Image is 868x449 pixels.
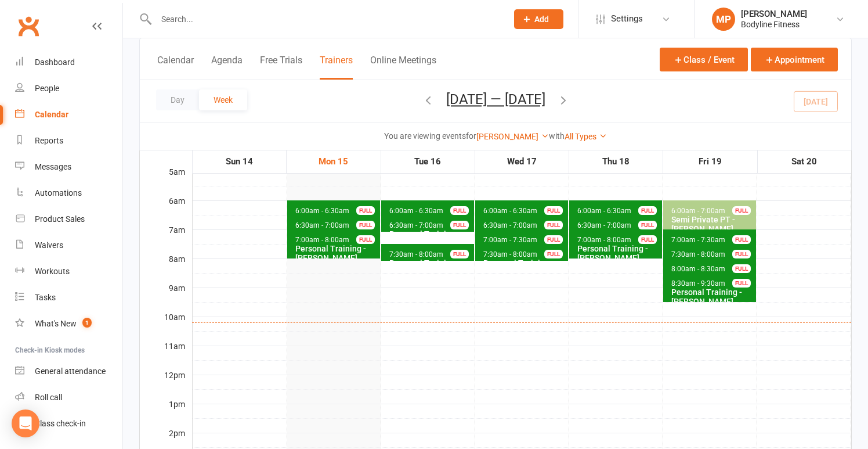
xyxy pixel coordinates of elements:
[356,221,375,229] div: FULL
[35,393,62,402] div: Roll call
[671,250,726,258] span: 7:30am - 8:00am
[140,311,192,340] div: 10am
[15,311,122,337] a: What's New1
[741,19,807,30] div: Bodyline Fitness
[483,236,538,244] span: 7:00am - 7:30am
[611,6,643,32] span: Settings
[671,215,754,243] div: Semi Private PT - [PERSON_NAME], [PERSON_NAME]
[476,155,568,168] div: Wed 17
[732,279,751,288] div: FULL
[544,206,563,215] div: FULL
[15,154,122,180] a: Messages
[15,285,122,311] a: Tasks
[356,206,375,215] div: FULL
[157,55,194,80] button: Calendar
[14,12,43,41] a: Clubworx
[732,250,751,258] div: FULL
[483,258,566,277] div: Personal Training - [PERSON_NAME]
[389,229,472,248] div: Personal Training - [PERSON_NAME]
[295,244,378,263] div: Personal Training - [PERSON_NAME]
[671,236,726,244] span: 7:00am - 7:30am
[82,318,92,328] span: 1
[450,206,469,215] div: FULL
[570,155,662,168] div: Thu 18
[295,207,350,215] span: 6:00am - 6:30am
[671,288,754,306] div: Personal Training - [PERSON_NAME]
[15,76,122,102] a: People
[35,267,70,276] div: Workouts
[35,162,71,171] div: Messages
[446,91,545,107] button: [DATE] — [DATE]
[15,102,122,128] a: Calendar
[193,155,285,168] div: Sun 14
[577,207,632,215] span: 6:00am - 6:30am
[751,48,838,71] button: Appointment
[15,49,122,76] a: Dashboard
[35,188,82,197] div: Automations
[15,385,122,411] a: Roll call
[544,235,563,244] div: FULL
[15,206,122,232] a: Product Sales
[660,48,748,71] button: Class / Event
[140,166,192,195] div: 5am
[153,11,499,27] input: Search...
[260,55,302,80] button: Free Trials
[638,235,657,244] div: FULL
[211,55,243,80] button: Agenda
[671,207,726,215] span: 6:00am - 7:00am
[450,250,469,258] div: FULL
[140,340,192,369] div: 11am
[15,128,122,154] a: Reports
[15,180,122,206] a: Automations
[15,358,122,385] a: General attendance kiosk mode
[35,367,106,376] div: General attendance
[577,236,632,244] span: 7:00am - 8:00am
[389,207,444,215] span: 6:00am - 6:30am
[741,9,807,19] div: [PERSON_NAME]
[389,221,444,229] span: 6:30am - 7:00am
[577,221,632,229] span: 6:30am - 7:00am
[389,250,444,258] span: 7:30am - 8:00am
[671,265,726,273] span: 8:00am - 8:30am
[384,131,466,141] strong: You are viewing events
[356,235,375,244] div: FULL
[514,9,563,29] button: Add
[732,264,751,273] div: FULL
[549,131,565,141] strong: with
[534,15,549,24] span: Add
[35,293,56,302] div: Tasks
[370,55,436,80] button: Online Meetings
[638,206,657,215] div: FULL
[638,221,657,229] div: FULL
[15,258,122,285] a: Workouts
[483,250,538,258] span: 7:30am - 8:00am
[565,132,607,141] a: All Types
[35,319,77,328] div: What's New
[35,136,63,145] div: Reports
[35,84,59,93] div: People
[664,155,756,168] div: Fri 19
[35,214,85,224] div: Product Sales
[295,236,350,244] span: 7:00am - 8:00am
[544,250,563,258] div: FULL
[476,132,549,141] a: [PERSON_NAME]
[15,411,122,437] a: Class kiosk mode
[483,221,538,229] span: 6:30am - 7:00am
[140,369,192,398] div: 12pm
[671,279,726,288] span: 8:30am - 9:30am
[577,244,660,263] div: Personal Training - [PERSON_NAME]
[35,240,63,250] div: Waivers
[35,419,86,428] div: Class check-in
[35,58,75,67] div: Dashboard
[450,221,469,229] div: FULL
[140,398,192,427] div: 1pm
[758,155,851,168] div: Sat 20
[295,221,350,229] span: 6:30am - 7:00am
[199,89,247,110] button: Week
[382,155,474,168] div: Tue 16
[140,224,192,253] div: 7am
[156,89,199,110] button: Day
[732,235,751,244] div: FULL
[35,110,68,119] div: Calendar
[140,282,192,311] div: 9am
